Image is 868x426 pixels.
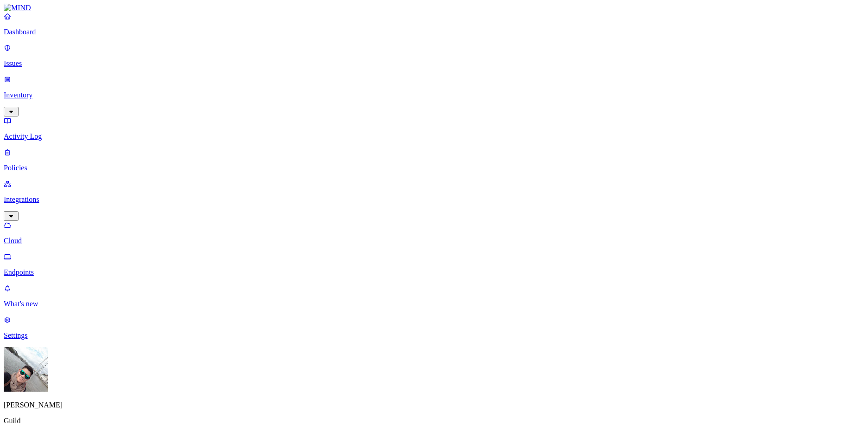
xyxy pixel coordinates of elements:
a: MIND [4,4,864,12]
p: Integrations [4,195,864,204]
p: Endpoints [4,268,864,277]
a: Activity Log [4,116,864,141]
p: Dashboard [4,28,864,36]
p: Cloud [4,237,864,245]
a: Issues [4,44,864,68]
p: Activity Log [4,132,864,141]
a: Dashboard [4,12,864,36]
p: Settings [4,331,864,340]
a: Inventory [4,75,864,115]
a: Policies [4,148,864,172]
p: Inventory [4,91,864,99]
img: MIND [4,4,31,12]
p: What's new [4,300,864,308]
a: Cloud [4,221,864,245]
p: Guild [4,417,864,425]
a: What's new [4,284,864,308]
p: [PERSON_NAME] [4,401,864,409]
a: Settings [4,316,864,340]
p: Issues [4,59,864,68]
a: Integrations [4,180,864,219]
p: Policies [4,164,864,172]
img: Lula Insfran [4,347,48,392]
a: Endpoints [4,252,864,277]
